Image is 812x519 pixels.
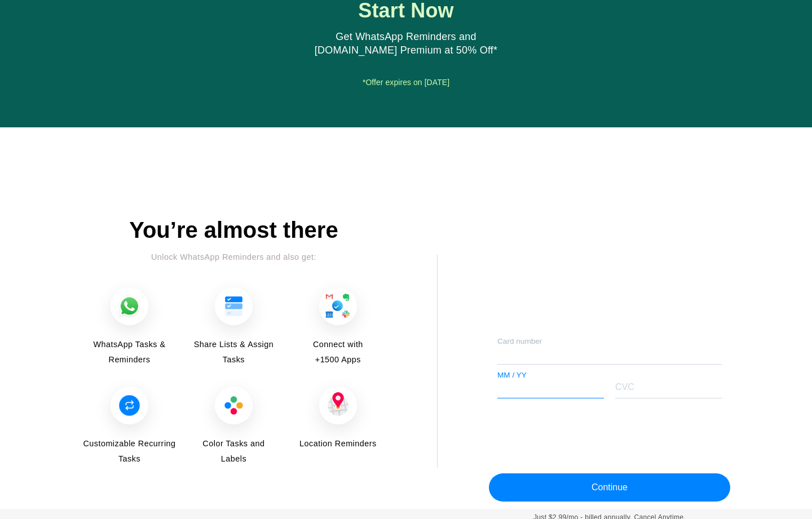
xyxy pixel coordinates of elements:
img: Color Tasks and Labels [215,387,253,424]
img: WhatsApp Tasks & Reminders [111,287,148,325]
span: Location Reminders [290,436,386,451]
div: Unlock WhatsApp Reminders and also get: [82,250,386,265]
iframe: Sicherer Rahmen für Zahlungs-Schaltfläche [489,247,730,303]
span: WhatsApp Tasks & Reminders [82,337,177,367]
button: Continue [489,473,730,502]
iframe: Sicherer Eingaberahmen für Kartennummer [497,349,722,360]
div: You’re almost there [82,218,386,243]
span: Share Lists & Assign Tasks [186,337,281,367]
img: Location Reminders [319,387,357,424]
img: Connect with +1500 Apps [319,287,357,325]
img: Share Lists & Assign Tasks [215,287,253,325]
img: Customizable Recurring Tasks [111,387,148,424]
span: Color Tasks and Labels [202,436,265,467]
span: Connect with +1500 Apps [306,337,369,367]
div: *Offer expires on [DATE] [243,74,570,91]
div: Get WhatsApp Reminders and [DOMAIN_NAME] Premium at 50% Off* [302,30,510,57]
iframe: Sicherer Eingaberahmen für Ablaufdatum [497,383,604,393]
span: Customizable Recurring Tasks [82,436,177,467]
